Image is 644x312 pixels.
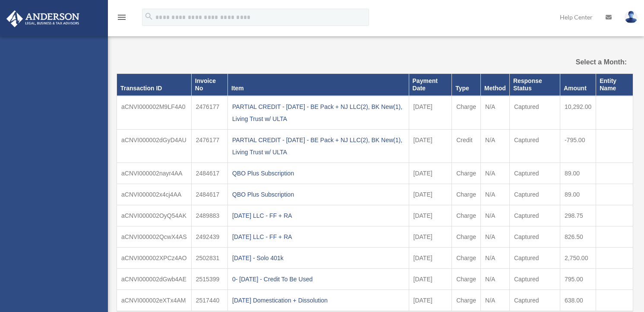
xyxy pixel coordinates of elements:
[509,226,560,247] td: Captured
[232,294,404,306] div: [DATE] Domestication + Dissolution
[191,96,227,130] td: 2476177
[409,96,452,130] td: [DATE]
[409,290,452,311] td: [DATE]
[191,184,227,205] td: 2484617
[117,12,127,22] i: menu
[117,268,192,290] td: aCNVI000002dGwb4AE
[191,268,227,290] td: 2515399
[232,134,404,158] div: PARTIAL CREDIT - [DATE] - BE Pack + NJ LLC(2), BK New(1), Living Trust w/ ULTA
[191,74,227,96] th: Invoice No
[509,96,560,130] td: Captured
[117,290,192,311] td: aCNVI000002eXTx4AM
[560,129,596,162] td: -795.00
[191,205,227,226] td: 2489883
[509,247,560,268] td: Captured
[452,226,481,247] td: Charge
[452,162,481,184] td: Charge
[452,74,481,96] th: Type
[117,162,192,184] td: aCNVI000002nayr4AA
[560,74,596,96] th: Amount
[481,226,510,247] td: N/A
[117,96,192,130] td: aCNVI000002M9LF4A0
[409,247,452,268] td: [DATE]
[481,268,510,290] td: N/A
[509,162,560,184] td: Captured
[232,101,404,125] div: PARTIAL CREDIT - [DATE] - BE Pack + NJ LLC(2), BK New(1), Living Trust w/ ULTA
[117,129,192,162] td: aCNVI000002dGyD4AU
[191,226,227,247] td: 2492439
[117,205,192,226] td: aCNVI000002OyQ54AK
[452,129,481,162] td: Credit
[560,162,596,184] td: 89.00
[560,205,596,226] td: 298.75
[191,162,227,184] td: 2484617
[409,129,452,162] td: [DATE]
[409,226,452,247] td: [DATE]
[596,74,633,96] th: Entity Name
[481,162,510,184] td: N/A
[409,205,452,226] td: [DATE]
[509,184,560,205] td: Captured
[144,12,154,21] i: search
[452,268,481,290] td: Charge
[509,268,560,290] td: Captured
[560,184,596,205] td: 89.00
[481,205,510,226] td: N/A
[409,74,452,96] th: Payment Date
[481,290,510,311] td: N/A
[509,129,560,162] td: Captured
[117,247,192,268] td: aCNVI000002XPCz4AO
[481,96,510,130] td: N/A
[117,184,192,205] td: aCNVI000002x4cj4AA
[560,247,596,268] td: 2,750.00
[409,268,452,290] td: [DATE]
[228,74,409,96] th: Item
[560,290,596,311] td: 638.00
[554,56,627,68] label: Select a Month:
[481,247,510,268] td: N/A
[560,96,596,130] td: 10,292.00
[481,74,510,96] th: Method
[232,252,404,264] div: [DATE] - Solo 401k
[117,15,127,22] a: menu
[191,290,227,311] td: 2517440
[232,167,404,179] div: QBO Plus Subscription
[4,10,82,27] img: Anderson Advisors Platinum Portal
[452,290,481,311] td: Charge
[117,74,192,96] th: Transaction ID
[232,231,404,243] div: [DATE] LLC - FF + RA
[452,184,481,205] td: Charge
[560,226,596,247] td: 826.50
[117,226,192,247] td: aCNVI000002QcwX4AS
[409,184,452,205] td: [DATE]
[232,210,404,222] div: [DATE] LLC - FF + RA
[509,290,560,311] td: Captured
[481,129,510,162] td: N/A
[625,11,638,23] img: User Pic
[409,162,452,184] td: [DATE]
[232,273,404,285] div: 0- [DATE] - Credit To Be Used
[452,205,481,226] td: Charge
[452,96,481,130] td: Charge
[481,184,510,205] td: N/A
[191,129,227,162] td: 2476177
[509,205,560,226] td: Captured
[509,74,560,96] th: Response Status
[232,188,404,201] div: QBO Plus Subscription
[560,268,596,290] td: 795.00
[452,247,481,268] td: Charge
[191,247,227,268] td: 2502831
